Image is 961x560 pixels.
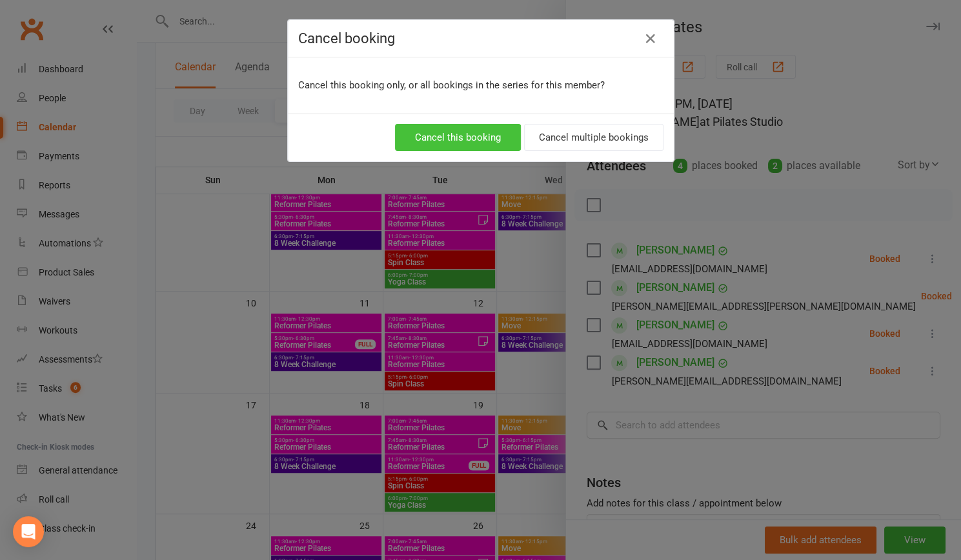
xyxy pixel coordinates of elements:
button: Cancel this booking [395,124,521,151]
button: Cancel multiple bookings [524,124,663,151]
button: Close [640,28,661,49]
p: Cancel this booking only, or all bookings in the series for this member? [298,77,663,93]
div: Open Intercom Messenger [13,516,44,547]
h4: Cancel booking [298,30,663,46]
